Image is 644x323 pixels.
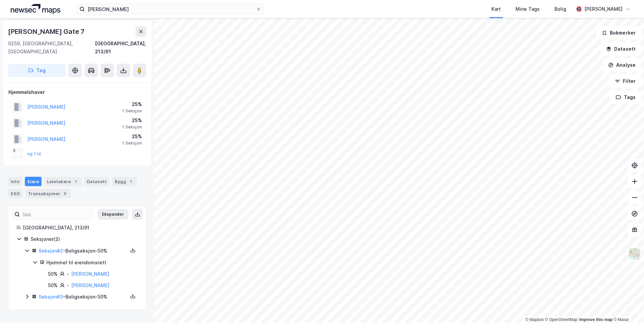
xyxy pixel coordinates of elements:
[71,282,109,288] a: [PERSON_NAME]
[491,5,501,13] div: Kart
[62,190,68,197] div: 9
[554,5,566,13] div: Bolig
[122,100,142,108] div: 25%
[610,291,644,323] div: Kontrollprogram for chat
[122,132,142,141] div: 25%
[46,259,138,267] div: Hjemmel til eiendomsrett
[122,108,142,114] div: 1 Seksjon
[610,291,644,323] iframe: Chat Widget
[72,178,79,185] div: 1
[31,235,138,243] div: Seksjoner ( 2 )
[8,64,66,77] button: Tag
[67,270,69,278] div: -
[122,141,142,146] div: 1 Seksjon
[8,177,22,186] div: Info
[11,4,60,14] img: logo.a4113a55bc3d86da70a041830d287a7e.svg
[579,317,612,322] a: Improve this map
[112,177,137,186] div: Bygg
[84,177,109,186] div: Datasett
[25,177,42,186] div: Eiere
[44,177,82,186] div: Leietakere
[610,91,641,104] button: Tags
[545,317,578,322] a: OpenStreetMap
[48,270,58,278] div: 50%
[25,189,71,198] div: Transaksjoner
[23,224,138,232] div: [GEOGRAPHIC_DATA], 213/91
[596,26,641,40] button: Bokmerker
[95,40,146,56] div: [GEOGRAPHIC_DATA], 213/91
[48,281,58,289] div: 50%
[8,88,146,96] div: Hjemmelshaver
[67,281,69,289] div: -
[122,116,142,124] div: 25%
[609,74,641,88] button: Filter
[39,248,63,254] a: Seksjon#2
[8,26,86,37] div: [PERSON_NAME] Gate 7
[525,317,544,322] a: Mapbox
[122,124,142,130] div: 1 Seksjon
[628,248,641,260] img: Z
[602,58,641,72] button: Analyse
[39,293,128,301] div: - Boligseksjon - 50%
[584,5,623,13] div: [PERSON_NAME]
[8,40,95,56] div: 0259, [GEOGRAPHIC_DATA], [GEOGRAPHIC_DATA]
[516,5,540,13] div: Mine Tags
[39,294,63,300] a: Seksjon#3
[39,247,128,255] div: - Boligseksjon - 50%
[127,178,134,185] div: 1
[20,209,93,219] input: Søk
[85,4,256,14] input: Søk på adresse, matrikkel, gårdeiere, leietakere eller personer
[71,271,109,277] a: [PERSON_NAME]
[8,189,22,198] div: ESG
[600,42,641,56] button: Datasett
[98,209,128,220] button: Ekspander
